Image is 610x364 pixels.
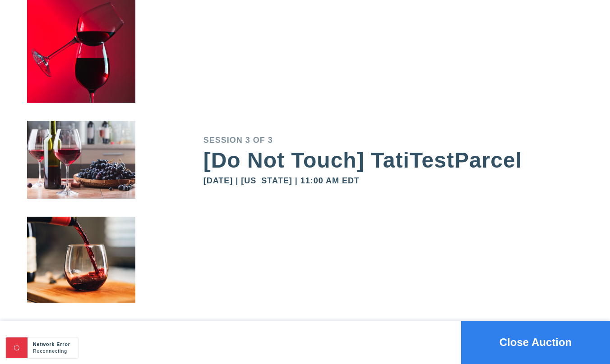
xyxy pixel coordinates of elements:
img: small [27,5,135,126]
div: Network Error [33,341,73,348]
img: small [27,126,135,222]
div: Reconnecting [33,348,73,355]
button: Close Auction [461,321,610,364]
img: small [27,221,135,326]
div: Session 3 of 3 [203,136,583,144]
div: [Do Not Touch] TatiTestParcel [203,150,583,171]
div: [DATE] | [US_STATE] | 11:00 AM EDT [203,177,583,185]
span: . [67,349,69,354]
